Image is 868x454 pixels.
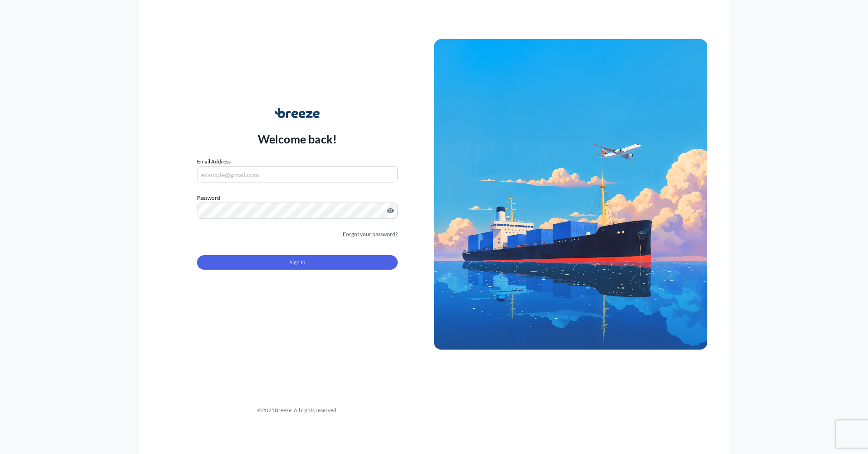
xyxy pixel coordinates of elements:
label: Password [197,193,398,202]
img: Ship illustration [434,39,707,350]
span: Sign In [290,258,306,267]
a: Forgot your password? [343,230,398,239]
button: Sign In [197,255,398,270]
p: Welcome back! [258,132,337,146]
button: Show password [387,207,394,214]
input: example@gmail.com [197,166,398,183]
label: Email Address [197,157,231,166]
div: © 2025 Breeze. All rights reserved. [161,406,434,415]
